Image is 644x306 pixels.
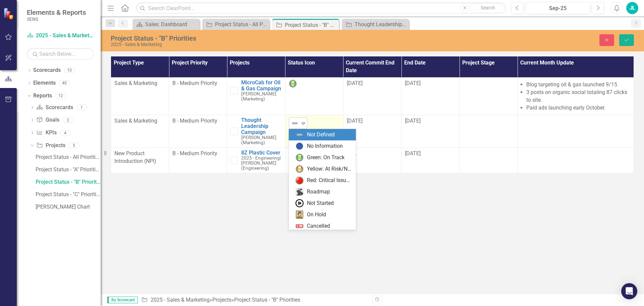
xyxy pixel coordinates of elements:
img: Green: On Track [289,80,297,88]
span: [DATE] [405,80,421,86]
div: 5 [69,143,79,148]
img: Not Started [296,199,304,207]
div: N/A [347,150,398,158]
div: Project Status - "C" Priorities [36,191,101,198]
span: Search [481,5,495,10]
div: No Information [307,142,343,150]
li: Blog targeting oil & gas launched 9/15 [526,81,630,89]
div: Project Status - "B" Priorities [234,297,300,303]
span: [DATE] [347,118,363,124]
img: Not Defined [296,131,304,139]
span: | [280,155,281,161]
div: 2025 - Sales & Marketing [111,42,404,47]
a: [PERSON_NAME] Chart [34,202,101,212]
a: Goals [36,116,59,124]
a: 2025 - Sales & Marketing [27,32,94,40]
div: » » [141,296,367,304]
div: On Hold [307,211,326,219]
a: Scorecards [33,67,61,74]
span: B - Medium Priority [172,80,217,86]
img: Yellow: At Risk/Needs Attention [296,165,304,173]
div: Not Defined [307,131,335,139]
a: Project Status - "A" Priorities - Excludes NPI [34,164,101,175]
a: Project Status - "C" Priorities [34,189,101,200]
span: By Scorecard [107,297,138,303]
span: [DATE] [405,118,421,124]
img: Green: On Track [296,154,304,162]
div: 40 [59,80,70,86]
img: No Information [296,142,304,150]
div: 12 [55,93,66,98]
div: Project Status - "B" Priorities [285,21,337,29]
a: 8Z Plastic Cover [241,150,281,156]
span: Sales & Marketing [114,118,157,124]
a: Reports [33,92,52,100]
div: Cancelled [307,222,330,230]
a: MicroCab for Oil & Gas Campaign [241,80,281,91]
li: Paid ads launching early October. [526,104,630,112]
small: [PERSON_NAME] (Marketing) [241,135,281,145]
span: Sales & Marketing [114,80,157,86]
span: B - Medium Priority [172,150,217,157]
span: B - Medium Priority [172,118,217,124]
div: 2 [63,117,73,123]
div: Sales: Dashboard [145,20,198,29]
div: 10 [64,68,75,73]
a: Projects [36,142,65,149]
div: Yellow: At Risk/Needs Attention [307,165,352,173]
div: Green: On Track [307,154,344,162]
li: 3 posts on organic social totaling 87 clicks to site. [526,89,630,104]
a: Thought Leadership Campaign [241,117,281,135]
div: Red: Critical Issues/Off-Track [307,177,352,184]
a: Sales: Dashboard [134,20,198,29]
input: Search Below... [27,48,94,60]
a: 2025 - Sales & Marketing [151,297,210,303]
img: Not Defined [291,119,299,127]
a: Project Status - All Priorities [204,20,268,29]
a: Elements [33,79,56,87]
div: Project Status - "A" Priorities - Excludes NPI [36,167,101,173]
div: Sep-25 [528,4,588,12]
div: Open Intercom Messenger [621,283,637,299]
small: SENS [27,16,86,22]
img: Red: Critical Issues/Off-Track [296,176,304,184]
a: Project Status - All Priorities [34,152,101,163]
img: Roadmap [296,188,304,196]
span: [DATE] [405,150,421,157]
div: Thought Leadership Campaign [355,20,407,29]
div: Project Status - "B" Priorities [111,35,404,42]
small: [PERSON_NAME] (Marketing) [241,91,281,101]
button: JL [626,2,638,14]
a: Projects [212,297,231,303]
img: Cancelled [296,222,304,230]
span: [DATE] [347,80,363,86]
a: Project Status - "B" Priorities [34,177,101,187]
img: ClearPoint Strategy [3,7,15,20]
div: Project Status - All Priorities [36,154,101,160]
div: 1 [76,104,87,110]
div: Roadmap [307,188,330,196]
button: Search [471,3,504,13]
div: Project Status - "B" Priorities [36,179,101,185]
div: [PERSON_NAME] Chart [36,204,101,210]
a: Scorecards [36,104,73,112]
img: On Hold [296,211,304,219]
div: 4 [60,130,71,136]
small: [PERSON_NAME] (Engineering) [241,156,281,171]
a: KPIs [36,129,56,137]
input: Search ClearPoint... [136,2,506,14]
div: Project Status - All Priorities [215,20,268,29]
a: Thought Leadership Campaign [343,20,407,29]
span: New Product Introduction (NPI) [114,150,156,164]
div: Not Started [307,200,334,207]
span: 2025 - Engineering [241,155,280,161]
span: Elements & Reports [27,8,86,16]
button: Sep-25 [526,2,590,14]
